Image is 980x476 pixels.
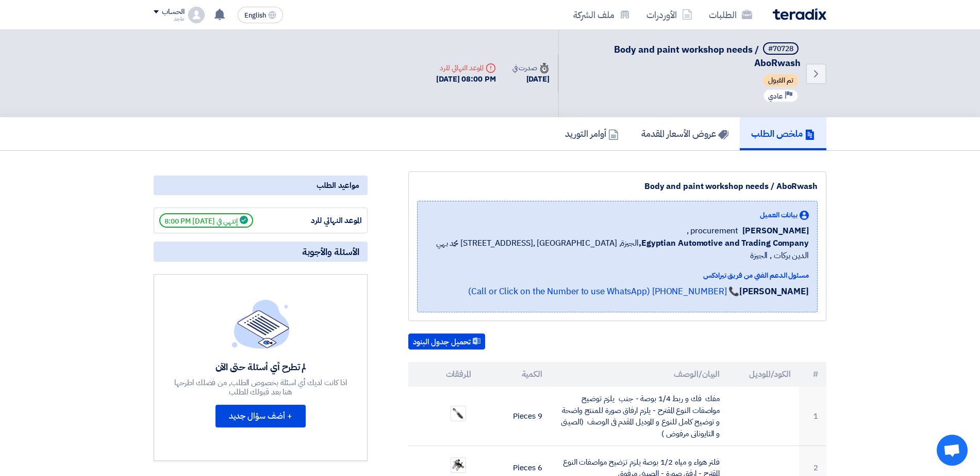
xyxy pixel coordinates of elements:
[479,362,551,387] th: الكمية
[436,73,496,85] div: [DATE] 08:00 PM
[408,362,479,387] th: المرفقات
[799,387,826,446] td: 1
[565,128,619,139] h5: أوامر التوريد
[468,285,739,298] a: 📞 [PHONE_NUMBER] (Call or Click on the Number to use WhatsApp)
[426,270,809,281] div: مسئول الدعم الفني من فريق تيرادكس
[763,74,799,87] span: تم القبول
[436,62,496,73] div: الموعد النهائي للرد
[740,117,826,150] a: ملخص الطلب
[799,362,826,387] th: #
[417,180,818,193] div: Body and paint workshop needs / AboRwash
[641,128,728,139] h5: عروض الأسعار المقدمة
[739,285,809,298] strong: [PERSON_NAME]
[639,237,809,249] b: Egyptian Automotive and Trading Company,
[773,8,826,20] img: Teradix logo
[408,334,485,350] button: تحميل جدول البنود
[760,210,798,220] span: بيانات العميل
[742,225,809,237] span: [PERSON_NAME]
[302,246,359,258] span: الأسئلة والأجوبة
[551,362,728,387] th: البيان/الوصف
[768,45,793,53] div: #70728
[451,406,466,421] img: EoBlOzEaqaYbPpaUZXqRZnKBUOGgax_1752148599251.jpg
[154,16,184,22] div: ماجد
[244,12,266,19] span: English
[565,3,638,27] a: ملف الشركة
[188,7,205,23] img: profile_test.png
[159,213,253,228] span: إنتهي في [DATE] 8:00 PM
[479,387,551,446] td: 9 Pieces
[173,361,348,373] div: لم تطرح أي أسئلة حتى الآن
[154,176,368,195] div: مواعيد الطلب
[512,73,550,85] div: [DATE]
[571,42,801,69] h5: Body and paint workshop needs / AboRwash
[768,91,783,101] span: عادي
[638,3,701,27] a: الأوردرات
[551,387,728,446] td: مفك فك و ربط 1/4 بوصة - جنب يلزم توضيح مواصفات النوع المقترح - يلزم ارفاق صورة للمنتج واضحة و توض...
[701,3,760,27] a: الطلبات
[614,42,801,70] span: Body and paint workshop needs / AboRwash
[162,8,184,17] div: الحساب
[215,405,306,427] button: + أضف سؤال جديد
[751,128,815,139] h5: ملخص الطلب
[728,362,799,387] th: الكود/الموديل
[238,7,283,23] button: English
[512,62,550,73] div: صدرت في
[554,117,630,150] a: أوامر التوريد
[687,225,739,237] span: procurement ,
[630,117,740,150] a: عروض الأسعار المقدمة
[937,435,968,466] div: Open chat
[232,299,290,348] img: empty_state_list.svg
[173,378,348,396] div: اذا كانت لديك أي اسئلة بخصوص الطلب, من فضلك اطرحها هنا بعد قبولك للطلب
[451,458,466,472] img: air_line_filter_oil__water_separator_1752148854827.jpg
[426,237,809,262] span: الجيزة, [GEOGRAPHIC_DATA] ,[STREET_ADDRESS] محمد بهي الدين بركات , الجيزة
[285,215,362,227] div: الموعد النهائي للرد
